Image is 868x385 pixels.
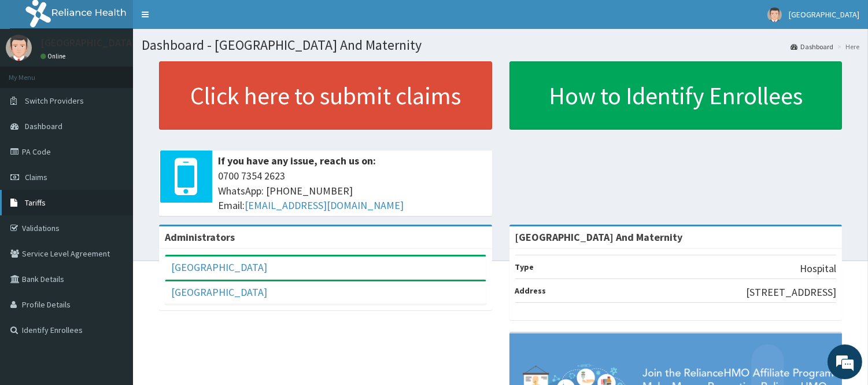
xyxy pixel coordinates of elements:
a: [GEOGRAPHIC_DATA] [171,261,267,274]
a: Dashboard [791,42,833,52]
li: Here [834,42,859,52]
p: [STREET_ADDRESS] [746,285,836,300]
a: How to Identify Enrollees [509,61,843,130]
span: Switch Providers [25,96,84,106]
img: User Image [767,8,782,22]
b: Address [515,285,546,296]
span: 0700 7354 2623 WhatsApp: [PHONE_NUMBER] Email: [218,168,486,213]
b: Administrators [165,230,235,244]
img: User Image [6,35,32,61]
strong: [GEOGRAPHIC_DATA] And Maternity [515,230,683,244]
a: [EMAIL_ADDRESS][DOMAIN_NAME] [245,199,404,212]
span: Claims [25,172,47,182]
span: [GEOGRAPHIC_DATA] [789,9,859,20]
b: If you have any issue, reach us on: [218,154,376,167]
p: Hospital [800,261,836,276]
span: Tariffs [25,197,46,208]
a: Click here to submit claims [159,61,492,130]
p: [GEOGRAPHIC_DATA] [40,38,136,48]
span: Dashboard [25,121,62,131]
b: Type [515,262,534,272]
h1: Dashboard - [GEOGRAPHIC_DATA] And Maternity [142,38,859,53]
a: Online [40,52,68,60]
a: [GEOGRAPHIC_DATA] [171,285,267,299]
